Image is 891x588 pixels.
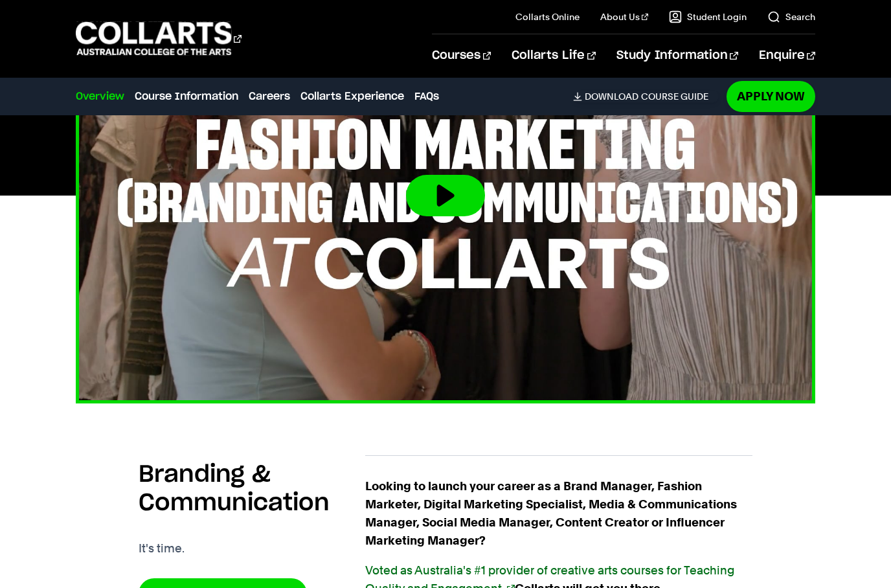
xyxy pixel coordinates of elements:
[759,34,815,77] a: Enquire
[139,539,185,558] p: It's time.
[669,10,747,23] a: Student Login
[76,89,124,104] a: Overview
[365,479,737,547] strong: Looking to launch your career as a Brand Manager, Fashion Marketer, Digital Marketing Specialist,...
[727,81,815,111] a: Apply Now
[300,89,404,104] a: Collarts Experience
[414,89,439,104] a: FAQs
[767,10,815,23] a: Search
[76,20,242,57] div: Go to homepage
[135,89,238,104] a: Course Information
[616,34,738,77] a: Study Information
[139,460,365,517] h2: Branding & Communication
[573,91,719,102] a: DownloadCourse Guide
[249,89,290,104] a: Careers
[432,34,491,77] a: Courses
[585,91,638,102] span: Download
[600,10,648,23] a: About Us
[512,34,595,77] a: Collarts Life
[515,10,580,23] a: Collarts Online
